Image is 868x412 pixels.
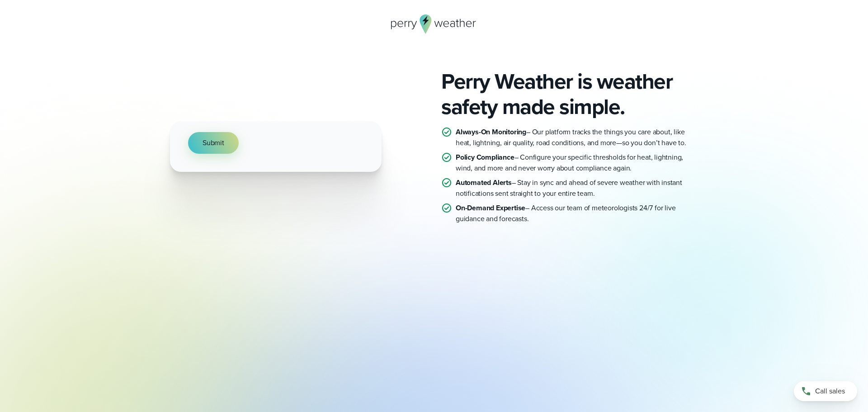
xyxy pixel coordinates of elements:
strong: Always-On Monitoring [456,127,526,137]
strong: On-Demand Expertise [456,203,525,213]
p: – Access our team of meteorologists 24/7 for live guidance and forecasts. [456,203,698,224]
span: Call sales [815,386,845,397]
h2: Perry Weather is weather safety made simple. [441,69,698,119]
p: – Stay in sync and ahead of severe weather with instant notifications sent straight to your entir... [456,177,698,199]
p: – Configure your specific thresholds for heat, lightning, wind, and more and never worry about co... [456,152,698,174]
p: – Our platform tracks the things you care about, like heat, lightning, air quality, road conditio... [456,127,698,148]
button: Submit [188,132,239,154]
strong: Automated Alerts [456,177,512,188]
span: Submit [203,137,224,148]
strong: Policy Compliance [456,152,514,162]
a: Call sales [794,381,857,401]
